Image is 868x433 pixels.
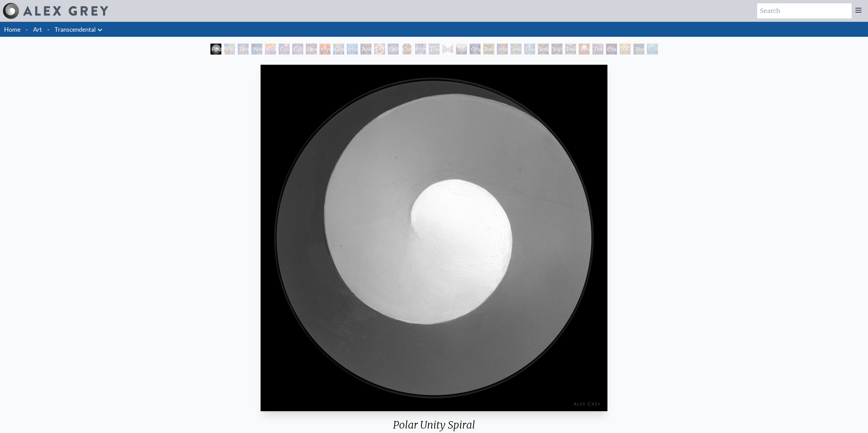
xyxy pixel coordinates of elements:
[592,44,603,55] div: The Great Turn
[551,44,562,55] div: Vajra Being
[401,44,412,55] div: Cosmic [DEMOGRAPHIC_DATA]
[265,44,276,55] div: Kiss of the [MEDICAL_DATA]
[524,44,535,55] div: Diamond Being
[292,44,303,55] div: Cosmic Artist
[251,44,262,55] div: Wonder
[261,65,607,411] img: Polar-Unity-Spiral-1975-Alex-Grey-OG-watermarked.jpg
[565,44,576,55] div: Peyote Being
[470,44,481,55] div: Original Face
[620,44,631,55] div: [DEMOGRAPHIC_DATA]
[23,22,30,37] li: ·
[238,44,249,55] div: Tantra
[4,26,20,33] a: Home
[429,44,440,55] div: Theologue
[579,44,590,55] div: White Light
[45,22,52,37] li: ·
[55,25,96,34] a: Transcendental
[757,3,852,18] input: Search
[320,44,330,55] div: Mysteriosa 2
[388,44,399,55] div: Collective Vision
[279,44,290,55] div: Cosmic Creativity
[33,25,42,34] a: Art
[456,44,467,55] div: Transfiguration
[306,44,317,55] div: Love is a Cosmic Force
[347,44,358,55] div: Monochord
[374,44,385,55] div: DMT - The Spirit Molecule
[633,44,644,55] div: Toward the One
[333,44,344,55] div: Glimpsing the Empyrean
[497,44,508,55] div: Interbeing
[647,44,658,55] div: Ecstasy
[442,44,453,55] div: Hands that See
[511,44,521,55] div: Jewel Being
[606,44,617,55] div: Cosmic Consciousness
[538,44,549,55] div: Song of Vajra Being
[361,44,371,55] div: Ayahuasca Visitation
[415,44,426,55] div: Mystic Eye
[483,44,494,55] div: Bardo Being
[224,44,235,55] div: Visionary Origin of Language
[210,44,221,55] div: Polar Unity Spiral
